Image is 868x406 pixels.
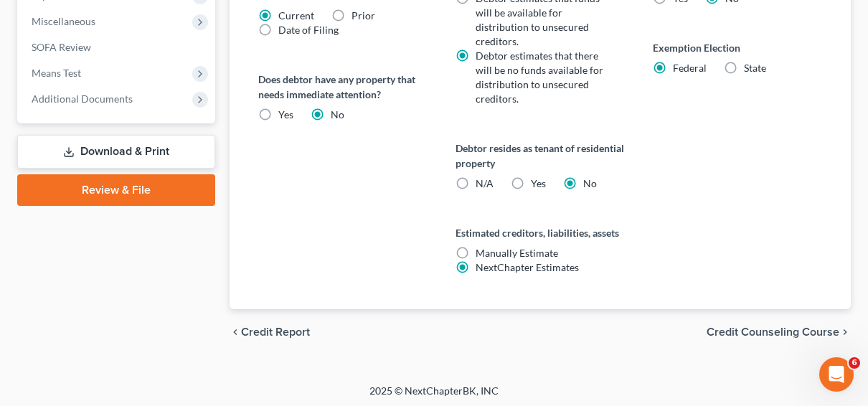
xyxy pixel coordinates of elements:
a: Review & File [17,174,215,206]
span: Yes [278,108,293,121]
span: N/A [476,177,494,189]
span: 6 [849,357,860,369]
span: Credit Report [241,326,310,338]
label: Debtor resides as tenant of residential property [456,141,624,171]
button: chevron_left Credit Report [230,326,310,338]
a: SOFA Review [20,34,215,60]
span: NextChapter Estimates [476,261,579,273]
span: No [583,177,597,189]
span: Current [278,9,314,22]
span: No [331,108,344,121]
span: Credit Counseling Course [707,326,839,338]
label: Estimated creditors, liabilities, assets [456,225,624,240]
span: Yes [531,177,546,189]
label: Does debtor have any property that needs immediate attention? [258,72,427,102]
span: Additional Documents [32,93,133,105]
iframe: Intercom live chat [819,357,854,392]
span: Federal [673,62,707,74]
button: Credit Counseling Course chevron_right [707,326,851,338]
a: Download & Print [17,135,215,169]
span: State [744,62,766,74]
span: Miscellaneous [32,15,95,27]
span: Means Test [32,67,81,79]
i: chevron_left [230,326,241,338]
span: SOFA Review [32,41,91,53]
i: chevron_right [839,326,851,338]
span: Manually Estimate [476,247,558,259]
span: Debtor estimates that there will be no funds available for distribution to unsecured creditors. [476,49,603,105]
span: Date of Filing [278,24,339,36]
label: Exemption Election [653,40,821,55]
span: Prior [352,9,375,22]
